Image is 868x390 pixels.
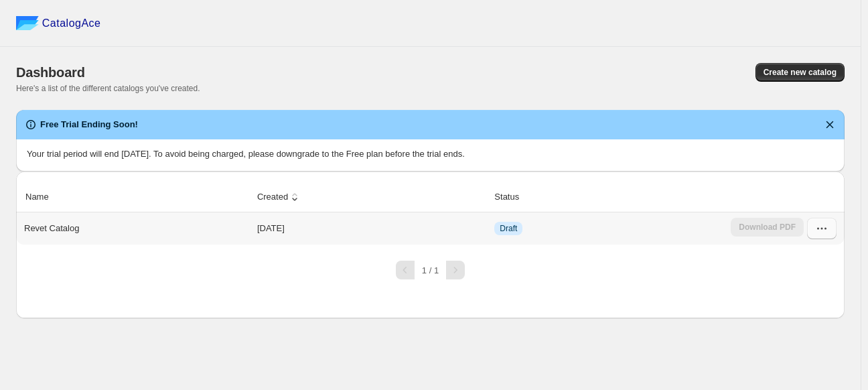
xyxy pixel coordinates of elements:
[42,17,101,30] span: CatalogAce
[253,212,490,245] td: [DATE]
[27,147,834,161] p: Your trial period will end [DATE]. To avoid being charged, please downgrade to the Free plan befo...
[255,184,303,210] button: Created
[16,84,200,93] span: Here's a list of the different catalogs you've created.
[500,223,517,234] span: Draft
[422,265,439,275] span: 1 / 1
[23,184,64,210] button: Name
[40,118,138,131] h2: Free Trial Ending Soon!
[24,222,79,235] p: Revet Catalog
[492,184,534,210] button: Status
[755,63,845,82] button: Create new catalog
[764,67,837,78] span: Create new catalog
[16,16,39,30] img: catalog ace
[16,65,85,80] span: Dashboard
